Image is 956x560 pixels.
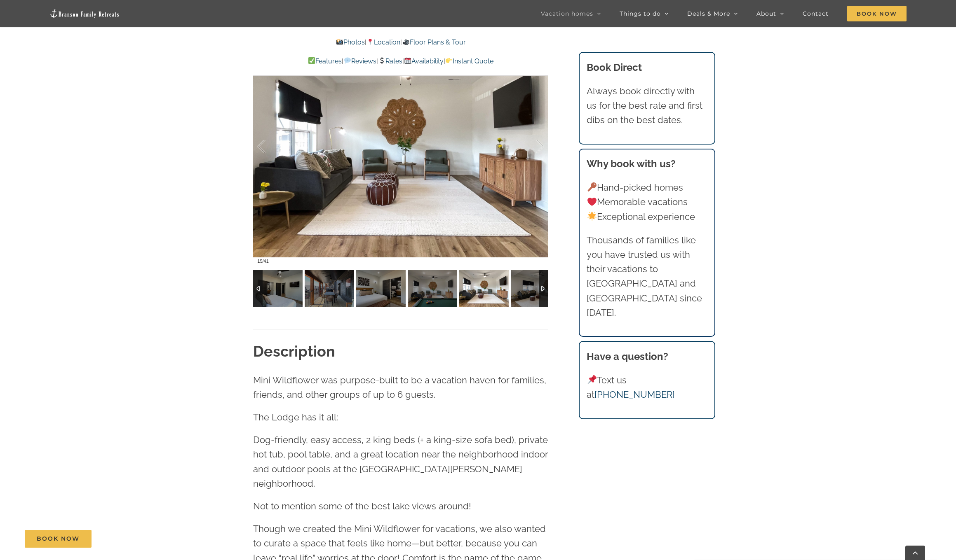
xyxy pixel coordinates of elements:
img: 📸 [336,39,343,45]
p: | | | | [253,56,548,67]
a: Instant Quote [445,57,493,65]
span: Contact [803,11,829,16]
img: 05-Wildflower-Lodge-at-Table-Rock-Lake-Branson-Family-Retreats-vacation-home-rental-1138-scaled.j... [305,270,354,307]
img: 📍 [367,39,373,45]
img: 💬 [344,57,351,64]
img: ❤️ [587,197,597,206]
img: 🔑 [587,182,597,191]
p: Dog-friendly, easy access, 2 king beds (+ a king-size sofa bed), private hot tub, pool table, and... [253,433,548,491]
img: Branson Family Retreats Logo [49,9,120,18]
p: | | [253,37,548,48]
img: 📌 [587,375,597,384]
img: 💲 [378,57,385,64]
p: Not to mention some of the best lake views around! [253,499,548,513]
a: Photos [336,38,365,46]
a: Rates [378,57,402,65]
a: Features [308,57,342,65]
img: 08-Wildflower-Lodge-at-Table-Rock-Lake-Branson-Family-Retreats-vacation-home-rental-1103-scaled.j... [459,270,509,307]
span: Book Now [37,535,80,542]
img: 07-Wildflower-Lodge-at-Table-Rock-Lake-Branson-Family-Retreats-vacation-home-rental-1148-scaled.j... [253,270,303,307]
img: 07-Wildflower-Lodge-at-Table-Rock-Lake-Branson-Family-Retreats-vacation-home-rental-1150-scaled.j... [356,270,406,307]
b: Book Direct [587,61,642,73]
p: Text us at [587,373,707,402]
img: 🌟 [587,212,597,221]
img: 👉 [446,57,452,64]
span: About [756,11,776,16]
a: Floor Plans & Tour [402,38,465,46]
span: Deals & More [687,11,730,16]
img: 08-Wildflower-Lodge-at-Table-Rock-Lake-Branson-Family-Retreats-vacation-home-rental-1104-scaled.j... [511,270,560,307]
span: Book Now [847,6,907,21]
span: Vacation homes [541,11,593,16]
img: 📆 [404,57,411,64]
a: Book Now [25,530,92,548]
a: Location [366,38,400,46]
strong: Have a question? [587,350,668,362]
p: Thousands of families like you have trusted us with their vacations to [GEOGRAPHIC_DATA] and [GEO... [587,233,707,320]
span: Things to do [620,11,661,16]
p: Hand-picked homes Memorable vacations Exceptional experience [587,180,707,224]
p: Mini Wildflower was purpose-built to be a vacation haven for families, friends, and other groups ... [253,373,548,402]
p: The Lodge has it all: [253,410,548,425]
img: 🎥 [403,39,409,45]
a: Availability [404,57,444,65]
strong: Description [253,343,335,360]
p: Always book directly with us for the best rate and first dibs on the best dates. [587,84,707,128]
a: Reviews [343,57,376,65]
a: [PHONE_NUMBER] [594,389,675,400]
img: ✅ [308,57,315,64]
img: 08-Wildflower-Lodge-at-Table-Rock-Lake-Branson-Family-Retreats-vacation-home-rental-1101-scaled.j... [408,270,457,307]
h3: Why book with us? [587,156,707,171]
